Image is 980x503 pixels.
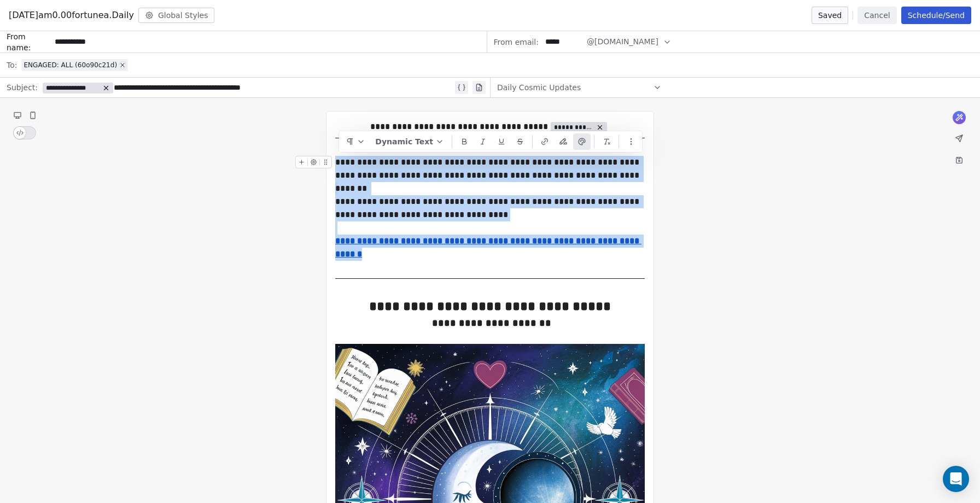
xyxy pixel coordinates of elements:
[9,9,134,22] span: [DATE]am0.00fortunea.Daily
[812,7,848,24] button: Saved
[7,82,38,96] span: Subject:
[943,466,969,492] div: Open Intercom Messenger
[138,8,215,23] button: Global Styles
[587,36,658,48] span: @[DOMAIN_NAME]
[7,60,17,71] span: To:
[494,37,539,48] span: From email:
[24,61,117,69] span: ENGAGED: ALL (60o90c21d)
[901,7,971,24] button: Schedule/Send
[497,82,581,93] span: Daily Cosmic Updates
[371,133,448,150] button: Dynamic Text
[857,7,896,24] button: Cancel
[7,31,50,53] span: From name:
